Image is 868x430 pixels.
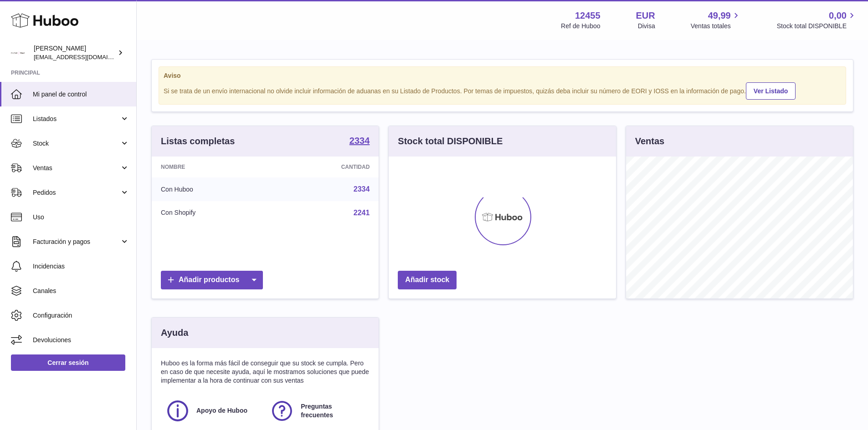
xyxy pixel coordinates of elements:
[33,238,120,246] span: Facturación y pagos
[708,10,731,22] span: 49,99
[272,157,379,177] th: Cantidad
[161,327,188,339] h3: Ayuda
[34,44,116,61] div: [PERSON_NAME]
[34,53,134,61] span: [EMAIL_ADDRESS][DOMAIN_NAME]
[152,177,272,201] td: Con Huboo
[11,354,125,371] a: Cerrar sesión
[354,185,370,193] a: 2334
[33,287,129,295] span: Canales
[354,209,370,217] a: 2241
[777,10,857,30] a: 0,00 Stock total DISPONIBLE
[746,82,796,100] a: Ver Listado
[33,336,129,344] span: Devoluciones
[635,135,664,147] h3: Ventas
[33,115,120,123] span: Listados
[196,406,247,415] span: Apoyo de Huboo
[33,188,120,197] span: Pedidos
[398,135,503,147] h3: Stock total DISPONIBLE
[301,402,364,420] span: Preguntas frecuentes
[33,213,129,222] span: Uso
[164,71,841,80] strong: Aviso
[636,10,655,22] strong: EUR
[33,311,129,320] span: Configuración
[575,10,601,22] strong: 12455
[161,135,235,147] h3: Listas completas
[33,90,129,99] span: Mi panel de control
[11,46,25,60] img: pedidos@glowrias.com
[161,359,370,385] p: Huboo es la forma más fácil de conseguir que su stock se cumpla. Pero en caso de que necesite ayu...
[33,164,120,172] span: Ventas
[691,22,741,30] span: Ventas totales
[349,136,370,147] a: 2334
[349,136,370,145] strong: 2334
[164,81,841,100] div: Si se trata de un envío internacional no olvide incluir información de aduanas en su Listado de P...
[33,139,120,148] span: Stock
[638,22,655,30] div: Divisa
[33,262,129,271] span: Incidencias
[165,399,261,423] a: Apoyo de Huboo
[152,201,272,225] td: Con Shopify
[161,271,263,289] a: Añadir productos
[270,399,365,423] a: Preguntas frecuentes
[829,10,847,22] span: 0,00
[398,271,457,289] a: Añadir stock
[152,157,272,177] th: Nombre
[691,10,741,30] a: 49,99 Ventas totales
[777,22,857,30] span: Stock total DISPONIBLE
[561,22,600,30] div: Ref de Huboo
